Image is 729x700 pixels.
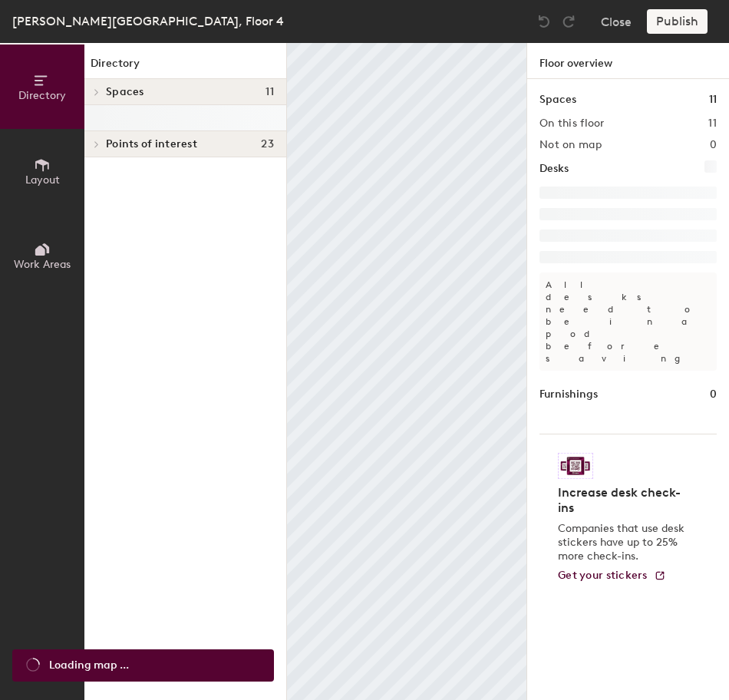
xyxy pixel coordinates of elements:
[14,258,71,271] span: Work Areas
[261,138,274,150] span: 23
[539,386,598,403] h1: Furnishings
[266,86,274,98] span: 11
[527,43,729,79] h1: Floor overview
[558,453,593,479] img: Sticker logo
[539,139,602,151] h2: Not on map
[708,117,717,130] h2: 11
[558,485,689,516] h4: Increase desk check-ins
[561,14,576,29] img: Redo
[539,160,569,177] h1: Desks
[18,89,66,102] span: Directory
[49,657,129,674] span: Loading map ...
[84,55,286,79] h1: Directory
[106,138,197,150] span: Points of interest
[710,139,717,151] h2: 0
[539,91,576,108] h1: Spaces
[106,86,144,98] span: Spaces
[709,91,717,108] h1: 11
[539,272,717,371] p: All desks need to be in a pod before saving
[287,43,526,700] canvas: Map
[601,9,632,34] button: Close
[558,522,689,563] p: Companies that use desk stickers have up to 25% more check-ins.
[536,14,552,29] img: Undo
[12,12,284,31] div: [PERSON_NAME][GEOGRAPHIC_DATA], Floor 4
[710,386,717,403] h1: 0
[539,117,605,130] h2: On this floor
[25,173,60,187] span: Layout
[558,569,648,582] span: Get your stickers
[558,570,666,583] a: Get your stickers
